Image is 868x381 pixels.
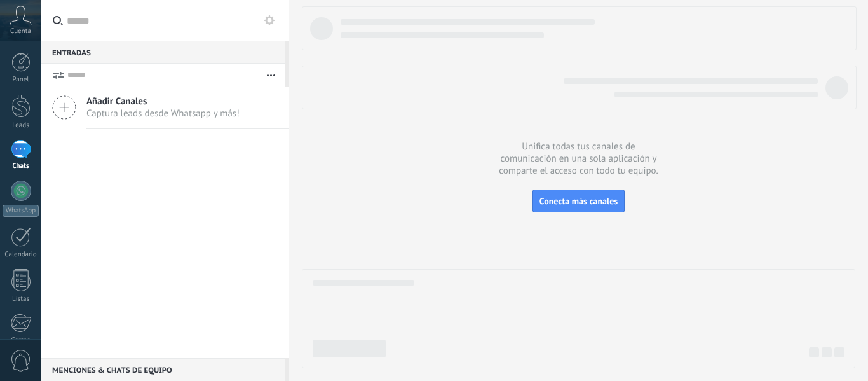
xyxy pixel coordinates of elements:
div: Entradas [41,41,285,64]
button: Conecta más canales [532,190,625,212]
div: Listas [3,295,39,303]
span: Añadir Canales [86,95,240,107]
span: Captura leads desde Whatsapp y más! [86,107,240,120]
span: Cuenta [10,27,31,36]
span: Conecta más canales [539,195,618,207]
div: Chats [3,162,39,170]
div: Correo [3,336,39,345]
div: Menciones & Chats de equipo [41,358,285,381]
div: Calendario [3,251,39,259]
div: WhatsApp [3,205,39,217]
div: Leads [3,121,39,130]
div: Panel [3,76,39,84]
